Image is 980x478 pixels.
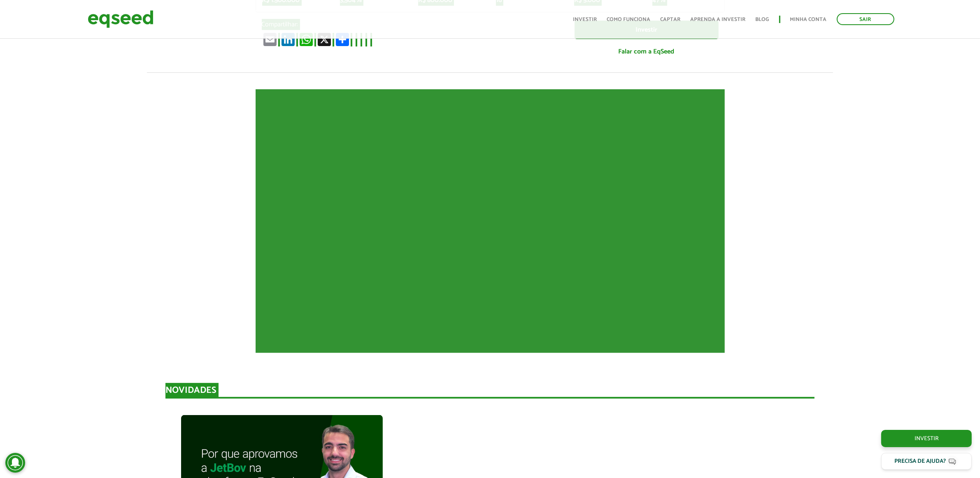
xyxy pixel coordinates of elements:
[165,386,815,399] div: Novidades
[790,17,827,22] a: Minha conta
[756,17,769,22] a: Blog
[881,430,972,447] a: Investir
[256,89,725,353] iframe: JetBov | Oferta disponível
[334,32,351,46] a: Compartilhar
[280,32,296,46] a: LinkedIn
[262,32,278,46] a: Email
[691,17,746,22] a: Aprenda a investir
[316,32,333,46] a: X
[88,8,154,30] img: EqSeed
[607,17,651,22] a: Como funciona
[661,17,681,22] a: Captar
[573,17,597,22] a: Investir
[298,32,314,46] a: WhatsApp
[575,43,719,60] a: Falar com a EqSeed
[837,13,894,25] a: Sair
